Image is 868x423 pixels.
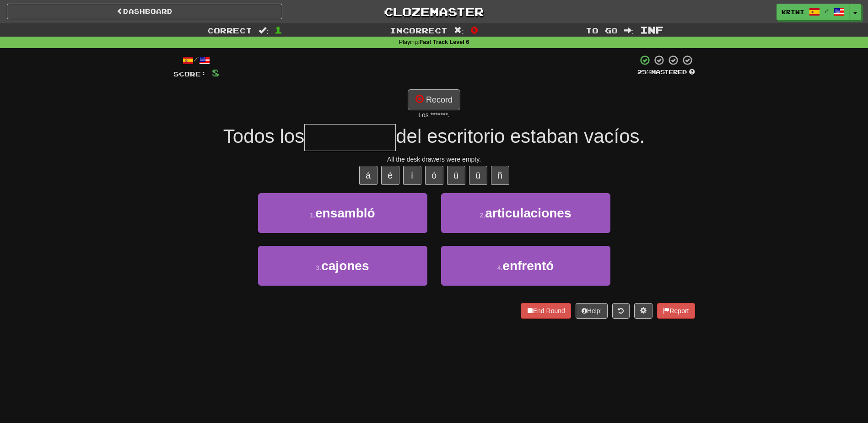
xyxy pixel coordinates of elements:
small: 4 . [497,264,503,271]
span: Score: [173,70,206,78]
span: Correct [207,26,252,35]
span: To go [586,26,618,35]
span: Incorrect [390,26,447,35]
span: enfrentó [502,259,554,273]
button: á [359,166,377,185]
small: 2 . [480,211,485,219]
button: ú [447,166,465,185]
button: é [381,166,399,185]
span: del escritorio estaban vacíos. [396,125,645,147]
span: ensambló [315,206,375,220]
span: 0 [470,24,478,35]
button: ñ [491,166,509,185]
span: Inf [640,24,663,35]
button: End Round [521,303,571,319]
button: 2.articulaciones [441,193,610,233]
button: ü [469,166,487,185]
span: 1 [275,24,282,35]
span: / [825,7,829,14]
div: Mastered [637,68,695,76]
small: 3 . [316,264,322,271]
a: kriwi / [776,4,850,20]
a: Dashboard [7,4,282,19]
strong: Fast Track Level 6 [420,39,469,45]
span: : [454,27,464,34]
small: 1 . [310,211,315,219]
button: 4.enfrentó [441,246,610,286]
span: : [259,27,269,34]
span: Todos los [223,125,304,147]
div: / [173,54,220,66]
button: 3.cajones [258,246,427,286]
span: : [624,27,634,34]
button: 1.ensambló [258,193,427,233]
span: 25 % [637,68,651,76]
button: Report [657,303,695,319]
span: kriwi [782,8,804,16]
button: ó [425,166,443,185]
a: Clozemaster [296,4,571,20]
span: cajones [321,259,369,273]
span: 8 [212,67,220,78]
button: Help! [576,303,608,319]
button: Round history (alt+y) [612,303,630,319]
span: articulaciones [485,206,571,220]
div: All the desk drawers were empty. [173,155,695,164]
button: í [403,166,421,185]
button: Record [408,89,460,110]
